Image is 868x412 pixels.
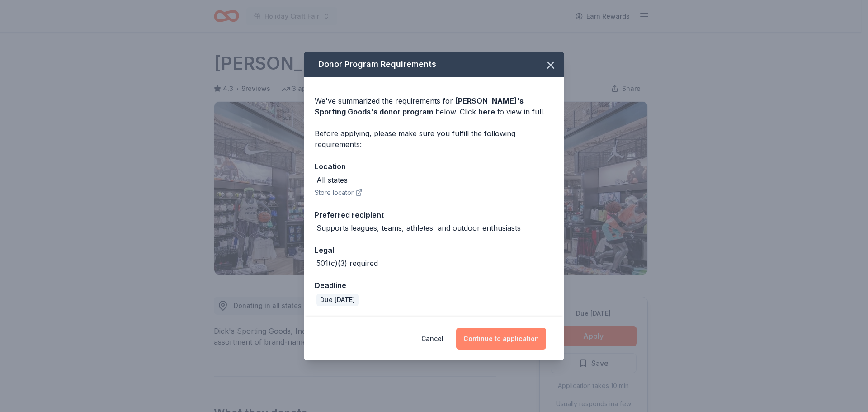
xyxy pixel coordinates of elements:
[315,279,553,291] div: Deadline
[456,328,546,350] button: Continue to application
[315,209,553,221] div: Preferred recipient
[316,175,348,185] div: All states
[421,328,443,350] button: Cancel
[315,244,553,256] div: Legal
[315,161,553,172] div: Location
[315,95,553,117] div: We've summarized the requirements for below. Click to view in full.
[316,223,521,233] div: Supports leagues, teams, athletes, and outdoor enthusiasts
[315,128,553,150] div: Before applying, please make sure you fulfill the following requirements:
[316,258,378,269] div: 501(c)(3) required
[315,187,363,198] button: Store locator
[478,106,495,117] a: here
[304,52,564,77] div: Donor Program Requirements
[316,294,359,306] div: Due [DATE]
